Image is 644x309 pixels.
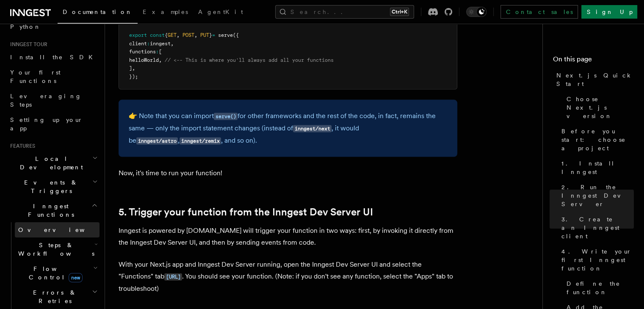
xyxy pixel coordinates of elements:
code: inngest/remix [180,138,221,145]
span: GET [168,32,177,38]
code: [URL] [164,273,182,281]
span: Leveraging Steps [10,93,82,108]
a: [URL] [164,272,182,280]
span: }); [129,74,138,80]
span: , [132,65,135,71]
a: 5. Trigger your function from the Inngest Dev Server UI [119,206,373,218]
span: = [212,32,215,38]
span: 1. Install Inngest [561,159,634,176]
a: Python [7,19,100,34]
span: Inngest tour [7,41,47,48]
span: // <-- This is where you'll always add all your functions [165,57,334,63]
span: client [129,41,147,47]
span: } [209,32,212,38]
span: PUT [200,32,209,38]
a: Setting up your app [7,112,100,136]
span: helloWorld [129,57,159,63]
span: Before you start: choose a project [561,127,634,152]
span: , [159,57,162,63]
a: Next.js Quick Start [553,68,634,91]
span: Choose Next.js version [567,95,634,120]
span: 2. Run the Inngest Dev Server [561,183,634,208]
span: new [69,273,83,282]
code: serve() [214,113,238,120]
a: 3. Create an Inngest client [558,212,634,244]
code: inngest/next [293,125,332,132]
a: AgentKit [193,3,248,23]
a: Sign Up [581,5,637,19]
span: Steps & Workflows [15,241,94,258]
span: : [147,41,150,47]
a: 2. Run the Inngest Dev Server [558,179,634,212]
span: , [177,32,180,38]
span: Define the function [567,279,634,296]
span: , [194,32,197,38]
a: Define the function [563,276,634,300]
span: ({ [233,32,239,38]
button: Steps & Workflows [15,237,100,261]
span: Local Development [7,154,92,171]
a: Choose Next.js version [563,91,634,124]
span: Examples [143,8,188,15]
a: Documentation [58,3,138,24]
span: AgentKit [198,8,243,15]
button: Events & Triggers [7,175,100,199]
span: functions [129,49,156,55]
a: Overview [15,222,100,237]
button: Local Development [7,151,100,175]
p: With your Next.js app and Inngest Dev Server running, open the Inngest Dev Server UI and select t... [119,259,457,295]
span: export [129,32,147,38]
span: , [171,41,174,47]
span: Documentation [63,8,133,15]
span: Next.js Quick Start [556,71,634,88]
button: Flow Controlnew [15,261,100,285]
button: Search...Ctrl+K [275,5,414,19]
span: Python [10,23,41,30]
span: POST [182,32,194,38]
p: 👉 Note that you can import for other frameworks and the rest of the code, in fact, remains the sa... [129,110,447,147]
h4: On this page [553,54,634,68]
a: Before you start: choose a project [558,124,634,156]
a: Contact sales [500,5,578,19]
p: Inngest is powered by [DOMAIN_NAME] will trigger your function in two ways: first, by invoking it... [119,225,457,248]
span: [ [159,49,162,55]
code: inngest/astro [136,138,178,145]
span: : [156,49,159,55]
span: ] [129,65,132,71]
kbd: Ctrl+K [390,8,409,16]
span: 4. Write your first Inngest function [561,247,634,273]
span: Errors & Retries [15,288,92,305]
span: Your first Functions [10,69,61,84]
a: serve() [214,112,238,120]
span: Inngest Functions [7,202,91,219]
button: Inngest Functions [7,199,100,222]
span: Events & Triggers [7,178,92,195]
span: Features [7,143,35,149]
span: serve [218,32,233,38]
a: Install the SDK [7,50,100,65]
a: 1. Install Inngest [558,156,634,179]
button: Toggle dark mode [466,7,486,17]
a: Your first Functions [7,65,100,88]
a: Leveraging Steps [7,88,100,112]
a: 4. Write your first Inngest function [558,244,634,276]
span: Overview [18,226,105,233]
span: Setting up your app [10,116,83,132]
a: Examples [138,3,193,23]
span: 3. Create an Inngest client [561,215,634,240]
span: inngest [150,41,171,47]
button: Errors & Retries [15,285,100,309]
span: const [150,32,165,38]
p: Now, it's time to run your function! [119,167,457,179]
span: Install the SDK [10,54,98,61]
span: { [165,32,168,38]
span: Flow Control [15,265,93,281]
